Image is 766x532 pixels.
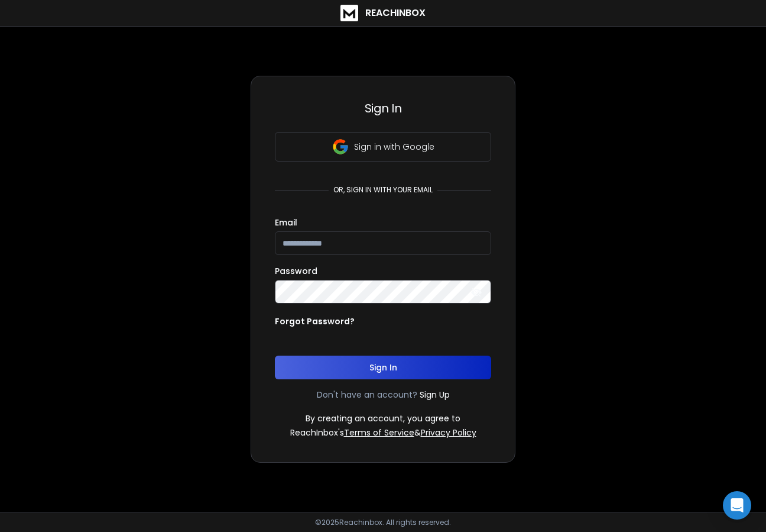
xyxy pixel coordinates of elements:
[275,132,491,162] button: Sign in with Google
[275,267,317,275] label: Password
[317,389,417,401] p: Don't have an account?
[340,5,426,21] a: ReachInbox
[723,491,751,520] div: Open Intercom Messenger
[354,141,434,153] p: Sign in with Google
[421,427,476,439] a: Privacy Policy
[290,427,476,439] p: ReachInbox's &
[275,315,355,327] p: Forgot Password?
[329,185,437,195] p: or, sign in with your email
[344,427,414,439] a: Terms of Service
[275,356,491,379] button: Sign In
[275,218,297,227] label: Email
[315,518,451,527] p: © 2025 Reachinbox. All rights reserved.
[420,389,450,401] a: Sign Up
[365,6,426,20] h1: ReachInbox
[306,412,460,424] p: By creating an account, you agree to
[275,100,491,117] h3: Sign In
[340,5,358,21] img: logo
